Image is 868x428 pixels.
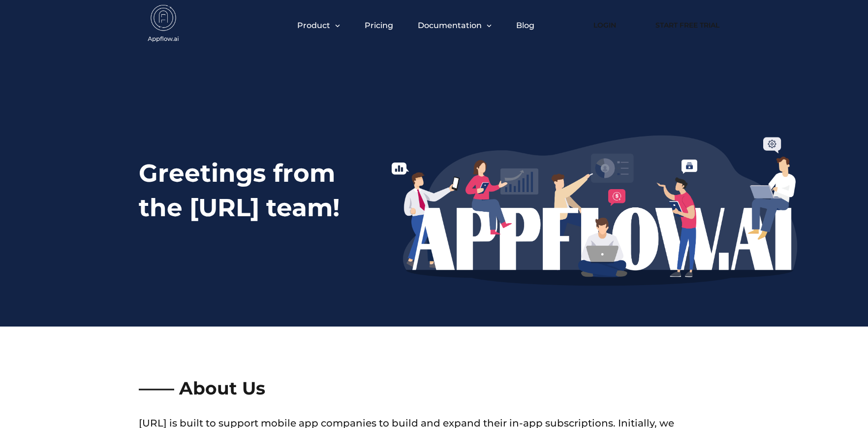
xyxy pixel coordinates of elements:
a: Start Free Trial [646,14,729,36]
div: Greetings from the [URL] team! [139,156,370,225]
a: Login [579,14,631,36]
div: —— About Us [139,376,714,400]
button: Documentation [418,21,492,30]
a: Blog [516,21,534,30]
img: appflow.ai-team [390,134,799,287]
img: appflow.ai-logo [139,5,188,44]
button: Product [297,21,340,30]
span: Documentation [418,21,482,30]
span: Product [297,21,330,30]
a: Pricing [365,21,393,30]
